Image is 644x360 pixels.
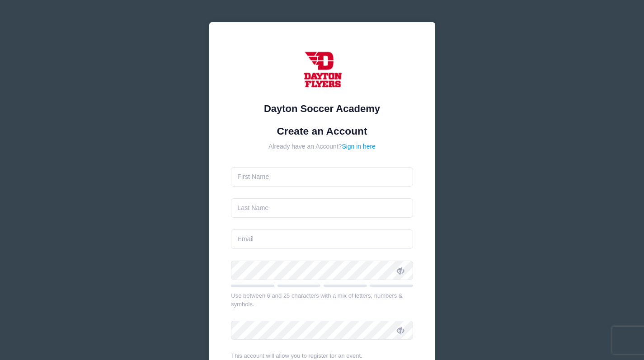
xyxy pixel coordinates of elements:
[231,229,413,249] input: Email
[231,125,413,137] h1: Create an Account
[231,142,413,151] div: Already have an Account?
[295,44,349,98] img: Dayton Soccer Academy
[231,291,413,309] div: Use between 6 and 25 characters with a mix of letters, numbers & symbols.
[231,167,413,187] input: First Name
[342,143,376,150] a: Sign in here
[231,101,413,116] div: Dayton Soccer Academy
[231,198,413,218] input: Last Name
